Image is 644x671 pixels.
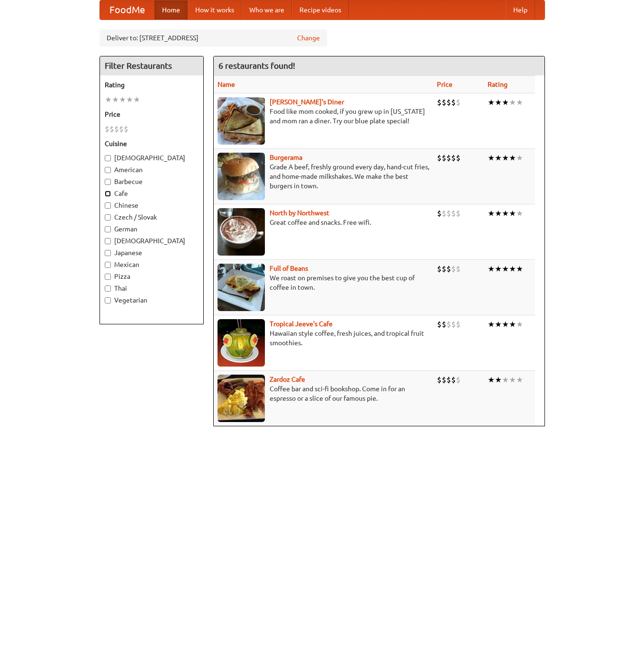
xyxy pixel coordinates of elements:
[442,97,446,108] li: $
[105,179,111,185] input: Barbecue
[218,329,429,348] p: Hawaiian style coffee, fresh juices, and tropical fruit smoothies.
[105,139,199,148] h5: Cuisine
[495,264,502,274] li: ★
[218,153,265,200] img: burgerama.jpg
[502,208,509,219] li: ★
[154,0,188,19] a: Home
[502,264,509,274] li: ★
[133,94,140,105] li: ★
[297,33,320,43] a: Change
[488,81,508,88] a: Rating
[446,97,451,108] li: $
[446,153,451,163] li: $
[488,319,495,330] li: ★
[516,319,523,330] li: ★
[446,264,451,274] li: $
[242,0,292,19] a: Who we are
[437,208,442,219] li: $
[451,375,456,385] li: $
[114,124,119,134] li: $
[509,208,516,219] li: ★
[218,384,429,403] p: Coffee bar and sci-fi bookshop. Come in for an espresso or a slice of our famous pie.
[126,94,133,105] li: ★
[509,97,516,108] li: ★
[109,124,114,134] li: $
[456,319,461,330] li: $
[105,191,111,197] input: Cafe
[451,208,456,219] li: $
[270,265,308,272] b: Full of Beans
[495,375,502,385] li: ★
[105,202,111,209] input: Chinese
[516,97,523,108] li: ★
[456,264,461,274] li: $
[218,81,235,88] a: Name
[105,285,111,292] input: Thai
[105,224,199,234] label: German
[442,153,446,163] li: $
[437,81,453,88] a: Price
[437,375,442,385] li: $
[516,264,523,274] li: ★
[456,208,461,219] li: $
[218,273,429,292] p: We roast on premises to give you the best cup of coffee in town.
[292,0,349,19] a: Recipe videos
[488,153,495,163] li: ★
[100,56,203,75] h4: Filter Restaurants
[105,297,111,303] input: Vegetarian
[105,80,199,90] h5: Rating
[446,319,451,330] li: $
[105,248,199,257] label: Japanese
[446,208,451,219] li: $
[488,375,495,385] li: ★
[218,107,429,126] p: Food like mom cooked, if you grew up in [US_STATE] and mom ran a diner. Try our blue plate special!
[437,97,442,108] li: $
[188,0,242,19] a: How it works
[442,264,446,274] li: $
[442,208,446,219] li: $
[495,153,502,163] li: ★
[451,153,456,163] li: $
[502,375,509,385] li: ★
[105,238,111,244] input: [DEMOGRAPHIC_DATA]
[495,208,502,219] li: ★
[218,61,295,70] ng-pluralize: 6 restaurants found!
[437,264,442,274] li: $
[270,98,344,106] b: [PERSON_NAME]'s Diner
[502,97,509,108] li: ★
[270,154,302,161] a: Burgerama
[509,153,516,163] li: ★
[495,319,502,330] li: ★
[218,218,429,227] p: Great coffee and snacks. Free wifi.
[105,153,199,163] label: [DEMOGRAPHIC_DATA]
[456,153,461,163] li: $
[105,94,112,105] li: ★
[270,376,305,383] a: Zardoz Cafe
[509,319,516,330] li: ★
[509,264,516,274] li: ★
[437,153,442,163] li: $
[437,319,442,330] li: $
[270,320,333,328] a: Tropical Jeeve's Cafe
[105,262,111,268] input: Mexican
[105,165,199,175] label: American
[218,162,429,191] p: Grade A beef, freshly ground every day, hand-cut fries, and home-made milkshakes. We make the bes...
[218,97,265,145] img: sallys.jpg
[516,375,523,385] li: ★
[218,208,265,256] img: north.jpg
[105,236,199,246] label: [DEMOGRAPHIC_DATA]
[100,29,327,46] div: Deliver to: [STREET_ADDRESS]
[446,375,451,385] li: $
[105,260,199,269] label: Mexican
[105,110,199,119] h5: Price
[509,375,516,385] li: ★
[105,155,111,161] input: [DEMOGRAPHIC_DATA]
[105,250,111,256] input: Japanese
[506,0,535,19] a: Help
[105,212,199,222] label: Czech / Slovak
[502,319,509,330] li: ★
[218,375,265,422] img: zardoz.jpg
